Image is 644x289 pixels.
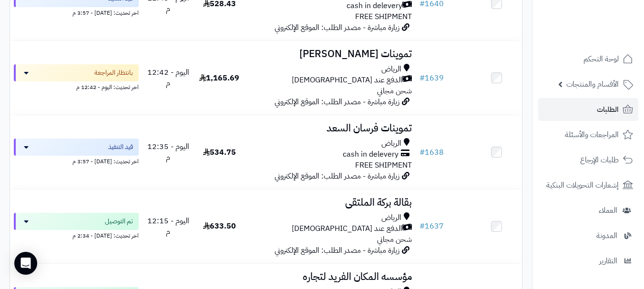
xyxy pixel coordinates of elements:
[199,72,239,84] span: 1,165.69
[538,48,638,70] a: لوحة التحكم
[249,123,412,134] h3: تموينات فرسان السعد
[381,212,401,223] span: الرياض
[108,142,133,152] span: قيد التنفيذ
[275,170,399,182] span: زيارة مباشرة - مصدر الطلب: الموقع الإلكتروني
[599,254,617,268] span: التقارير
[381,64,401,75] span: الرياض
[565,128,619,141] span: المراجعات والأسئلة
[538,123,638,146] a: المراجعات والأسئلة
[355,11,412,22] span: FREE SHIPMENT
[275,245,399,256] span: زيارة مباشرة - مصدر الطلب: الموقع الإلكتروني
[419,147,425,158] span: #
[14,7,139,17] div: اخر تحديث: [DATE] - 3:57 م
[203,147,236,158] span: 534.75
[381,138,401,149] span: الرياض
[147,141,189,163] span: اليوم - 12:35 م
[94,68,133,78] span: بانتظار المراجعة
[538,149,638,171] a: طلبات الإرجاع
[14,230,139,240] div: اخر تحديث: [DATE] - 2:34 م
[14,252,37,275] div: Open Intercom Messenger
[275,96,399,108] span: زيارة مباشرة - مصدر الطلب: الموقع الإلكتروني
[147,67,189,89] span: اليوم - 12:42 م
[419,72,444,84] a: #1639
[275,22,399,33] span: زيارة مباشرة - مصدر الطلب: الموقع الإلكتروني
[419,147,444,158] a: #1638
[419,220,444,232] a: #1637
[538,98,638,121] a: الطلبات
[347,0,402,11] span: cash in delevery
[580,153,619,167] span: طلبات الإرجاع
[566,78,619,91] span: الأقسام والمنتجات
[147,215,189,238] span: اليوم - 12:15 م
[538,224,638,247] a: المدونة
[343,149,399,160] span: cash in delevery
[377,234,412,245] span: شحن مجاني
[538,199,638,222] a: العملاء
[597,103,619,116] span: الطلبات
[249,271,412,282] h3: مؤسسه المكان الفريد لتجاره
[14,156,139,166] div: اخر تحديث: [DATE] - 3:57 م
[355,159,412,171] span: FREE SHIPMENT
[538,249,638,272] a: التقارير
[583,52,619,66] span: لوحة التحكم
[546,179,619,192] span: إشعارات التحويلات البنكية
[249,49,412,60] h3: تموينات [PERSON_NAME]
[419,72,425,84] span: #
[377,85,412,97] span: شحن مجاني
[203,220,236,232] span: 633.50
[292,223,402,234] span: الدفع عند [DEMOGRAPHIC_DATA]
[596,229,617,242] span: المدونة
[249,197,412,208] h3: بقالة بركة الملتقى
[538,174,638,197] a: إشعارات التحويلات البنكية
[105,217,133,226] span: تم التوصيل
[599,204,617,217] span: العملاء
[14,81,139,91] div: اخر تحديث: اليوم - 12:42 م
[292,75,402,86] span: الدفع عند [DEMOGRAPHIC_DATA]
[419,220,425,232] span: #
